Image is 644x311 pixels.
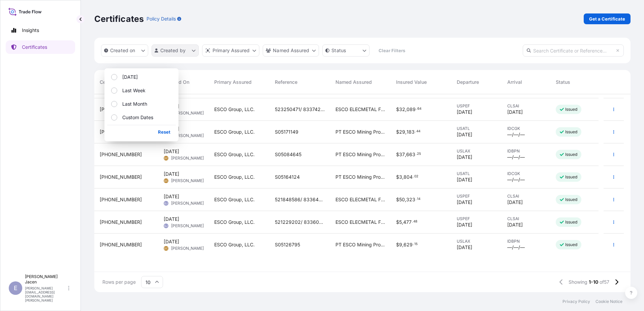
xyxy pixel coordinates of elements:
span: 29 [399,130,405,134]
span: PT ESCO Mining Products [335,174,385,180]
span: 50 [399,197,405,202]
span: , [402,220,403,224]
span: ESCO Group, LLC. [214,196,255,203]
span: [PERSON_NAME] [171,155,204,161]
button: [DATE] [107,71,176,83]
span: [PERSON_NAME] [171,133,204,138]
span: $ [396,107,399,112]
span: [PERSON_NAME] [171,246,204,251]
p: Issued [565,107,578,112]
span: $ [396,197,399,202]
span: $ [396,130,399,134]
span: 629 [404,242,413,247]
button: createdOn Filter options [101,44,148,57]
span: [PERSON_NAME] [171,201,204,206]
button: Last Month [107,98,176,110]
span: 323 [406,197,415,202]
span: $ [396,242,399,247]
p: Status [331,47,346,54]
span: Primary Assured [214,79,252,85]
span: [DATE] [457,244,472,251]
span: 089 [407,107,416,112]
a: Certificates [6,40,75,54]
span: . [415,130,416,133]
span: 183 [407,130,415,134]
p: Last Week [122,87,146,94]
span: 521848586/ 83364507/ 33393417 [275,196,325,203]
span: 15 [414,243,418,245]
span: —/—/— [507,244,525,251]
span: [DATE] [507,221,523,228]
span: [DATE] [457,109,472,115]
span: . [412,220,413,223]
span: ESCO ELECMETAL FUNDICION LTDA [335,106,385,113]
span: 477 [403,220,412,224]
span: $ [396,175,399,179]
span: DC [164,177,168,184]
span: 44 [416,130,420,133]
span: —/—/— [507,154,525,161]
p: Primary Assured [213,47,250,54]
span: CLSAI [507,194,545,199]
span: . [416,108,417,110]
p: Policy Details [147,15,176,22]
span: Departure [457,79,479,85]
span: E [14,285,18,291]
div: Select Option [107,71,176,124]
span: ESCO Group, LLC. [214,151,255,158]
span: [DATE] [164,193,179,200]
span: DC [164,245,168,252]
a: Insights [6,24,75,37]
span: , [405,130,407,134]
span: IDCGK [507,126,545,131]
p: Issued [565,152,578,157]
span: [DATE] [164,216,179,222]
p: Issued [565,242,578,247]
span: Status [556,79,570,85]
span: [DATE] [507,199,523,206]
span: Showing [569,279,587,285]
span: [DATE] [507,109,523,115]
a: Get a Certificate [584,13,631,24]
span: USLAX [457,239,496,244]
span: [DATE] [164,171,179,177]
p: Issued [565,174,578,180]
span: S05084645 [275,151,301,158]
span: of 57 [600,279,609,285]
span: , [405,152,406,157]
span: 32 [399,107,405,112]
p: [PERSON_NAME] Jacen [25,274,67,285]
span: , [402,175,404,179]
p: Certificates [94,13,144,24]
p: Clear Filters [379,47,405,54]
button: cargoOwner Filter options [263,44,319,57]
p: Get a Certificate [589,15,625,22]
span: USPEF [457,194,496,199]
span: [PHONE_NUMBER] [100,241,142,248]
span: Insured Value [396,79,427,85]
p: [DATE] [122,74,138,80]
span: 9 [399,242,402,247]
span: [PHONE_NUMBER] [100,174,142,180]
span: 64 [417,108,421,110]
button: certificateStatus Filter options [322,44,369,57]
span: S05164124 [275,174,300,180]
span: Certificate Number [100,79,142,85]
span: $ [396,220,399,224]
p: Insights [22,27,39,34]
span: 523250471/ 83374204/ 33414638 [275,106,325,113]
span: EJ [164,222,168,229]
span: . [413,243,414,245]
span: 5 [399,220,402,224]
span: USPEF [457,216,496,221]
span: [DATE] [457,131,472,138]
p: Issued [565,219,578,225]
span: [DATE] [457,199,472,206]
p: Issued [565,129,578,135]
div: createdOn Filter options [104,68,179,141]
input: Search Certificate or Reference... [523,44,624,57]
span: [DATE] [457,154,472,161]
span: S05126795 [275,241,300,248]
span: 02 [414,175,418,178]
p: Reset [158,129,170,135]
